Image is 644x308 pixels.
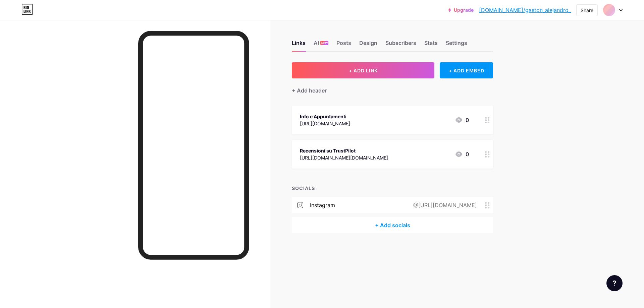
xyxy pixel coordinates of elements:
div: Stats [424,39,438,51]
div: Subscribers [385,39,416,51]
div: Info e Appuntamenti [300,113,350,120]
div: + Add socials [292,217,493,233]
span: + ADD LINK [349,68,378,73]
div: @[URL][DOMAIN_NAME] [402,201,485,209]
div: instagram [310,201,335,209]
div: Design [359,39,377,51]
span: NEW [321,41,328,45]
div: AI [314,39,328,51]
div: 0 [455,116,469,124]
a: Upgrade [448,7,474,13]
button: + ADD LINK [292,62,434,78]
a: [DOMAIN_NAME]/gaston_alejandro_ [479,6,571,14]
div: + Add header [292,86,327,95]
div: 0 [455,150,469,158]
div: Posts [336,39,351,51]
div: Links [292,39,306,51]
div: [URL][DOMAIN_NAME] [300,120,350,127]
div: [URL][DOMAIN_NAME][DOMAIN_NAME] [300,154,388,161]
div: Recensioni su TrustPilot [300,147,388,154]
div: Share [581,7,593,14]
div: + ADD EMBED [440,62,493,78]
div: Settings [446,39,467,51]
div: SOCIALS [292,185,493,192]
